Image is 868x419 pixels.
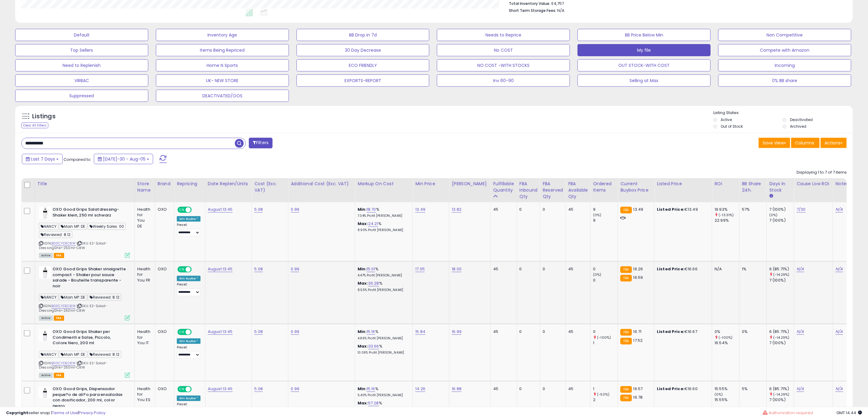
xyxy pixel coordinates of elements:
span: Reviewed: 8.12 [88,294,121,301]
div: Notes [835,181,858,187]
div: 1 [593,340,618,346]
small: (-14.29%) [773,392,789,397]
div: FBA Available Qty [568,181,588,200]
span: NANCY [39,223,58,230]
div: Health for You DE [137,207,150,229]
div: 7 (100%) [769,397,794,403]
b: Listed Price: [657,206,684,212]
span: All listings currently available for purchase on Amazon [39,253,53,258]
a: 57.28 [368,400,379,406]
a: 0.99 [291,329,299,335]
span: FBA [54,253,64,258]
p: 10.06% Profit [PERSON_NAME] [358,351,408,355]
a: 15.84 [415,329,425,335]
div: % [358,386,408,397]
span: 16.57 [633,386,643,392]
span: All listings currently available for purchase on Amazon [39,373,53,378]
div: 0 [520,207,536,212]
button: Inv 60-90 [437,74,570,87]
div: 22.99% [715,218,739,223]
div: seller snap | | [6,410,105,416]
div: 45 [493,329,512,334]
small: FBA [620,275,632,282]
b: Max: [358,280,368,286]
span: Reviewed: 8.12 [39,231,72,238]
a: 7/30 [797,206,806,213]
button: [DATE]-30 - Aug-05 [94,154,153,164]
div: FBA inbound Qty [520,181,538,200]
div: 7 (100%) [769,278,794,283]
button: Default [15,29,148,41]
div: 1 [593,386,618,392]
div: €13.49 [657,207,707,212]
a: 18.70 [367,206,376,213]
p: 4.47% Profit [PERSON_NAME] [358,273,408,278]
div: Displaying 1 to 7 of 7 items [797,170,847,175]
div: Listed Price [657,181,709,187]
div: % [358,266,408,278]
button: Save View [759,138,790,148]
button: Filters [249,138,273,148]
a: 17.05 [415,266,425,272]
b: Min: [358,206,367,212]
button: Incoming [718,59,851,71]
div: 0 [593,329,618,334]
div: 2 [593,397,618,403]
div: 0 [520,386,536,392]
b: Listed Price: [657,386,684,392]
div: 45 [493,386,512,392]
span: 16.59 [633,275,643,280]
div: FBA Reserved Qty [543,181,563,200]
small: (-13.31%) [719,213,734,217]
a: 33.66 [368,343,379,349]
label: Deactivated [790,117,813,122]
span: 17.52 [633,338,643,343]
span: NANCY [39,351,58,358]
div: 16.54% [715,340,739,346]
div: [PERSON_NAME] [452,181,488,187]
div: 0 [543,329,561,334]
div: 7 (100%) [769,218,794,223]
span: | SKU: E2-Salad-DressingShkr-250ml-C8W [39,303,107,313]
div: 0% [742,329,762,334]
div: Min Price [415,181,447,187]
div: Cause Low ROI [797,181,830,187]
label: Archived [790,124,806,129]
a: 14.26 [415,386,425,392]
a: 18.00 [452,266,461,272]
small: (0%) [715,392,723,397]
span: FBA [54,316,64,321]
button: Actions [821,138,847,148]
div: 0 [543,266,561,272]
b: Max: [358,400,368,406]
a: 15.16 [367,329,375,335]
div: BB Share 24h. [742,181,764,193]
button: Inventory Age [156,29,289,41]
b: Max: [358,343,368,349]
span: Weekly Sales: 00 [88,223,126,230]
div: Preset: [177,223,201,237]
a: 5.08 [254,386,263,392]
div: 6 (85.71%) [769,386,794,392]
div: 15.55% [715,386,739,392]
div: Repricing [177,181,203,187]
a: 16.99 [452,329,461,335]
label: Active [721,117,732,122]
div: 5% [742,386,762,392]
span: NANCY [39,294,58,301]
a: B00CYDEC8W [51,303,76,309]
span: N/A [557,8,564,13]
p: 8.90% Profit [PERSON_NAME] [358,228,408,232]
div: 0 [543,386,561,392]
div: 57% [742,207,762,212]
div: Health for You ES [137,386,150,403]
small: (-14.29%) [773,335,789,340]
button: OUT STOCK-WITH COST [578,59,711,71]
a: Privacy Policy [79,410,105,416]
button: DEACTIVATED/OOS [156,90,289,102]
div: Additional Cost (Exc. VAT) [291,181,352,187]
div: % [358,400,408,412]
a: N/A [797,329,804,335]
span: 13.49 [633,206,643,212]
div: Preset: [177,282,201,296]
